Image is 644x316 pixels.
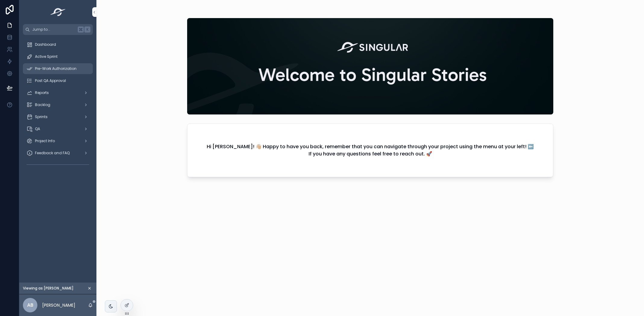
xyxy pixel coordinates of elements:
span: Reports [35,90,49,95]
span: Jump to... [32,27,75,32]
span: Project Info [35,139,55,143]
img: App logo [49,7,68,17]
span: K [85,27,90,32]
a: Dashboard [23,39,93,50]
span: QA [35,127,40,131]
div: scrollable content [19,35,96,177]
a: QA [23,124,93,134]
a: Pre-Work Authorization [23,63,93,74]
a: Project Info [23,136,93,146]
span: Viewing as [PERSON_NAME] [23,286,74,291]
span: Active Sprint [35,54,58,59]
span: AB [27,302,33,309]
a: Active Sprint [23,51,93,62]
a: Sprints [23,111,93,122]
a: Reports [23,87,93,98]
span: Post QA Approval [35,78,66,83]
span: Pre-Work Authorization [35,66,77,71]
h2: Hi [PERSON_NAME]! 👋🏼 Happy to have you back, remember that you can navigate through your project ... [207,143,534,158]
p: [PERSON_NAME] [42,302,75,308]
a: Feedback and FAQ [23,148,93,158]
span: Sprints [35,114,48,119]
a: Backlog [23,99,93,110]
span: Dashboard [35,42,56,47]
span: Feedback and FAQ [35,151,70,155]
a: Post QA Approval [23,75,93,86]
span: Backlog [35,102,50,107]
button: Jump to...K [23,24,93,35]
